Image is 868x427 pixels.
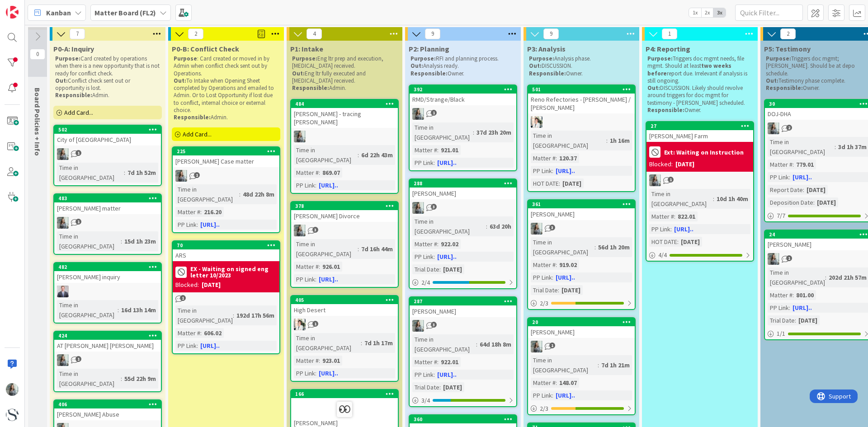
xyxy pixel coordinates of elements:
[175,207,200,217] div: Matter #
[556,153,557,163] span: :
[291,100,398,128] div: 484[PERSON_NAME] - tracing [PERSON_NAME]
[674,211,675,221] span: :
[764,44,811,53] span: P5: Testimony
[54,332,161,352] div: 424AT [PERSON_NAME] [PERSON_NAME]
[46,7,71,18] span: Kanban
[804,185,828,195] div: [DATE]
[647,55,673,62] strong: Purpose:
[412,145,437,155] div: Matter #
[294,225,306,236] img: LG
[410,70,448,77] strong: Responsible:
[319,262,320,272] span: :
[173,249,279,261] div: ARS
[556,273,575,282] a: [URL]..
[54,194,161,214] div: 483[PERSON_NAME] matter
[410,85,516,94] div: 392
[358,244,359,254] span: :
[793,304,812,312] a: [URL]..
[559,178,560,188] span: :
[412,108,424,120] img: LG
[431,204,437,210] span: 3
[190,266,277,278] b: EX - Waiting on signed eng letter 10/2023
[529,55,634,62] p: Analysis phase.
[803,185,804,195] span: :
[531,178,559,188] div: HOT DATE
[175,220,197,230] div: PP Link
[412,158,434,168] div: PP Link
[177,148,279,155] div: 225
[528,116,635,128] div: KT
[55,91,92,99] strong: Responsible:
[54,134,161,145] div: City of [GEOGRAPHIC_DATA]
[54,354,161,366] div: LG
[57,231,121,251] div: Time in [GEOGRAPHIC_DATA]
[291,202,398,210] div: 378
[528,223,635,235] div: LG
[410,320,516,332] div: LG
[835,142,836,152] span: :
[556,260,557,270] span: :
[320,262,342,272] div: 926.01
[54,332,161,340] div: 424
[291,296,398,316] div: 405High Desert
[54,263,161,283] div: 482[PERSON_NAME] inquiry
[646,44,690,53] span: P4: Reporting
[75,219,81,225] span: 1
[174,55,197,62] strong: Purpose
[557,260,579,270] div: 919.02
[713,194,714,204] span: :
[528,341,635,352] div: LG
[121,236,122,246] span: :
[529,55,554,62] strong: Purpose:
[54,202,161,214] div: [PERSON_NAME] matter
[55,55,160,77] p: Card created by operations when there is a new opportunity that is not ready for conflict check.
[58,264,161,270] div: 482
[174,113,211,121] strong: Responsible:
[606,136,608,145] span: :
[412,252,434,262] div: PP Link
[647,107,752,114] p: Owner.
[177,242,279,249] div: 70
[646,174,753,186] div: LG
[647,62,733,77] strong: two weeks before
[358,150,359,160] span: :
[410,179,516,199] div: 288[PERSON_NAME]
[173,241,279,261] div: 70ARS
[766,77,778,84] strong: Out:
[188,28,203,39] span: 2
[290,44,323,53] span: P1: Intake
[556,167,575,175] a: [URL]..
[54,126,161,145] div: 502City of [GEOGRAPHIC_DATA]
[54,400,161,408] div: 406
[319,275,338,283] a: [URL]..
[531,131,606,150] div: Time in [GEOGRAPHIC_DATA]
[200,207,202,217] span: :
[594,242,596,252] span: :
[735,5,803,21] input: Quick Filter...
[560,178,584,188] div: [DATE]
[410,297,516,305] div: 287
[200,221,220,229] a: [URL]..
[319,369,338,377] a: [URL]..
[292,55,317,62] strong: Purpose:
[713,8,726,17] span: 3x
[766,84,803,92] strong: Responsible:
[651,123,753,129] div: 27
[487,221,514,231] div: 63d 20h
[528,208,635,220] div: [PERSON_NAME]
[410,297,516,317] div: 287[PERSON_NAME]
[291,225,398,236] div: LG
[319,168,320,178] span: :
[649,211,674,221] div: Matter #
[786,125,792,131] span: 2
[552,166,553,176] span: :
[173,147,279,167] div: 225[PERSON_NAME] Case matter
[532,201,635,207] div: 361
[473,127,474,137] span: :
[529,62,542,70] strong: Out:
[57,354,69,366] img: LG
[531,341,542,352] img: LG
[668,177,674,183] span: 1
[410,108,516,120] div: LG
[556,391,575,399] a: [URL]..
